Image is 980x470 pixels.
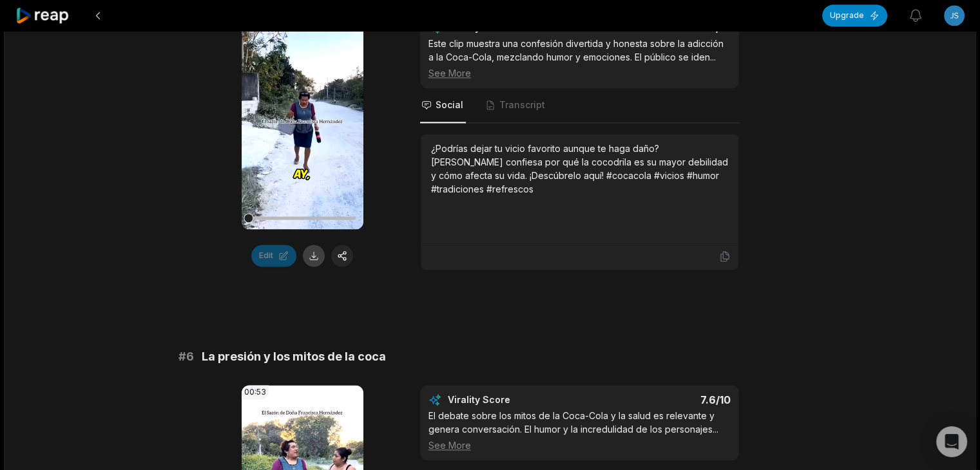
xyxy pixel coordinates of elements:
[499,99,545,111] span: Transcript
[251,245,296,267] button: Edit
[202,348,386,366] span: La presión y los mitos de la coca
[420,88,739,123] nav: Tabs
[936,426,967,457] div: Open Intercom Messenger
[242,13,363,229] video: Your browser does not support mp4 format.
[428,66,731,80] div: See More
[448,393,586,406] div: Virality Score
[431,142,728,196] div: ¿Podrías dejar tu vicio favorito aunque te haga daño? [PERSON_NAME] confiesa por qué la cocodrila...
[428,438,731,452] div: See More
[428,37,731,80] div: Este clip muestra una confesión divertida y honesta sobre la adicción a la Coca-Cola, mezclando h...
[428,409,731,452] div: El debate sobre los mitos de la Coca-Cola y la salud es relevante y genera conversación. El humor...
[436,99,463,111] span: Social
[822,5,887,26] button: Upgrade
[592,393,731,406] div: 7.6 /10
[178,348,194,366] span: # 6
